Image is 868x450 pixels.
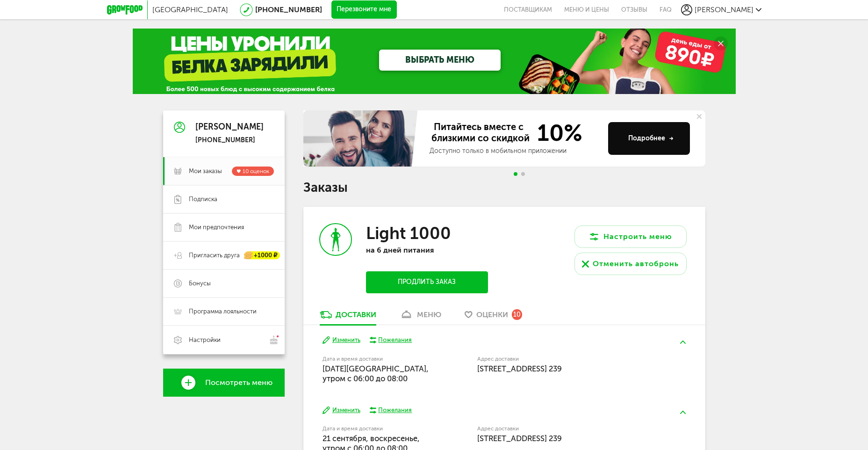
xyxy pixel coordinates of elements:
[512,309,522,319] div: 10
[255,5,322,14] a: [PHONE_NUMBER]
[477,434,562,443] span: [STREET_ADDRESS] 239
[593,258,679,269] div: Отменить автобронь
[336,310,376,319] div: Доставки
[205,378,273,387] span: Посмотреть меню
[323,426,430,431] label: Дата и время доставки
[189,167,222,175] span: Мои заказы
[303,110,420,167] img: family-banner.579af9d.jpg
[152,5,228,14] span: [GEOGRAPHIC_DATA]
[323,364,429,383] span: [DATE][GEOGRAPHIC_DATA], утром c 06:00 до 08:00
[303,181,705,194] h1: Заказы
[189,336,221,344] span: Настройки
[477,426,652,431] label: Адрес доставки
[163,269,285,298] a: Бонусы
[163,185,285,213] a: Подписка
[378,406,412,414] div: Пожелания
[189,307,257,316] span: Программа лояльности
[395,310,446,325] a: меню
[531,121,582,145] span: 10%
[379,50,501,71] a: ВЫБРАТЬ МЕНЮ
[315,310,381,325] a: Доставки
[189,223,244,232] span: Мои предпочтения
[163,241,285,269] a: Пригласить друга +1000 ₽
[243,168,269,174] span: 10 оценок
[195,136,264,145] div: [PHONE_NUMBER]
[430,121,531,145] span: Питайтесь вместе с близкими со скидкой
[366,223,451,243] h3: Light 1000
[189,279,211,288] span: Бонусы
[189,195,217,203] span: Подписка
[195,123,264,132] div: [PERSON_NAME]
[189,251,240,260] span: Пригласить друга
[163,157,285,185] a: Мои заказы 10 оценок
[521,172,525,176] span: Go to slide 2
[514,172,517,176] span: Go to slide 1
[370,336,412,344] button: Пожелания
[370,406,412,414] button: Пожелания
[323,406,360,415] button: Изменить
[163,298,285,326] a: Программа лояльности
[366,271,488,293] button: Продлить заказ
[477,356,652,362] label: Адрес доставки
[695,5,753,14] span: [PERSON_NAME]
[608,122,690,155] button: Подробнее
[574,225,687,248] button: Настроить меню
[460,310,527,325] a: Оценки 10
[163,213,285,241] a: Мои предпочтения
[323,336,360,345] button: Изменить
[574,253,687,275] button: Отменить автобронь
[331,0,397,19] button: Перезвоните мне
[163,369,285,397] a: Посмотреть меню
[163,326,285,354] a: Настройки
[476,310,508,319] span: Оценки
[477,364,562,373] span: [STREET_ADDRESS] 239
[430,146,601,156] div: Доступно только в мобильном приложении
[417,310,441,319] div: меню
[680,411,686,414] img: arrow-up-green.5eb5f82.svg
[244,252,280,260] div: +1000 ₽
[323,356,430,362] label: Дата и время доставки
[680,341,686,344] img: arrow-up-green.5eb5f82.svg
[628,134,674,143] div: Подробнее
[366,246,488,254] p: на 6 дней питания
[378,336,412,344] div: Пожелания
